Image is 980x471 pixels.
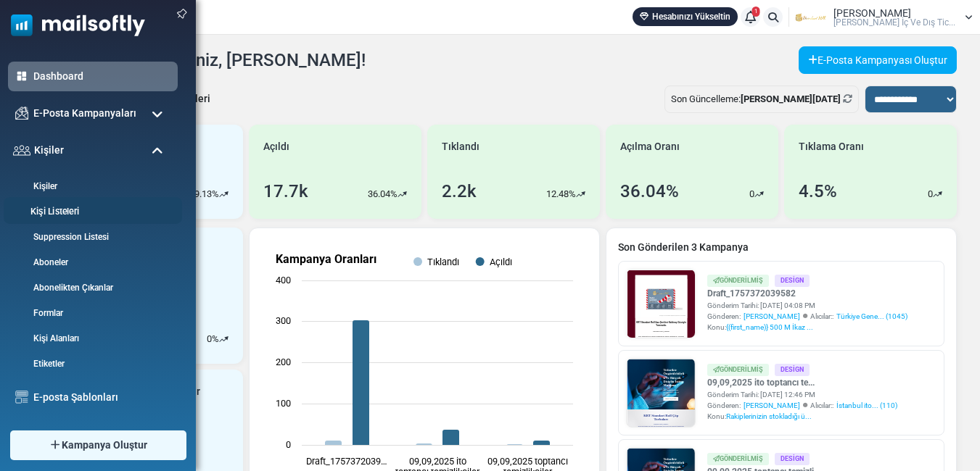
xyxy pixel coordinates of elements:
[707,300,907,311] div: Gönderim Tarihi: [DATE] 04:08 PM
[726,412,812,420] span: Rakiplerinizin stokladığı ü...
[427,257,459,267] text: Tıklandı
[8,357,174,370] a: Etiketler
[368,187,398,201] p: 36.04%
[268,224,384,264] span: kaldıraç gücüyle yanınızda.
[843,93,852,104] a: Refresh Stats
[836,400,897,411] a: İstanbul ito... (110)
[741,7,760,27] a: 1
[707,275,769,287] div: Gönderilmiş
[707,376,897,389] a: 09,09,2025 ito toptancı te...
[268,66,422,207] span: Tedarikte Öngörülebilirlik Ve Bütçede Disiplin İstiyor Musunuz ?
[664,86,859,113] div: Son Güncelleme:
[65,377,435,417] strong: KRT Standart Roll İkaz Şeritleri Kaldıraç Gücüyle Yanınızda.
[490,257,512,267] text: Açıldı
[8,230,174,243] a: Suppression Listesi
[8,281,174,294] a: Abonelikten Çıkanlar
[726,323,813,331] span: {(first_name)} 500 M İkaz ...
[620,139,680,154] span: Açılma Oranı
[775,364,810,376] div: Design
[121,402,380,461] strong: KRT Standart Roll Çöp Torbaları
[707,322,907,333] div: Konu:
[707,400,897,411] div: Gönderen: Alıcılar::
[207,332,212,346] p: 0
[799,139,864,154] span: Tıklama Oranı
[189,187,219,201] p: 89.13%
[33,106,136,121] span: E-Posta Kampanyaları
[799,178,837,204] div: 4.5%
[276,275,291,285] text: 400
[707,411,897,422] div: Konu:
[752,7,760,17] span: 1
[33,69,170,84] a: Dashboard
[749,187,754,201] p: 0
[263,139,289,154] span: Açıldı
[263,178,308,204] div: 17.7k
[794,7,830,28] img: User Logo
[618,240,944,255] a: Son Gönderilen 3 Kampanya
[8,307,174,320] a: Formlar
[707,311,907,322] div: Gönderen: Alıcılar::
[833,8,911,18] span: [PERSON_NAME]
[620,178,679,204] div: 36.04%
[633,7,738,26] a: Hesabınızı Yükseltin
[4,205,178,219] a: Kişi Listeleri
[928,187,933,201] p: 0
[794,7,973,28] a: User Logo [PERSON_NAME] [PERSON_NAME] İç Ve Dış Tic...
[282,288,363,299] span: [DOMAIN_NAME]
[8,332,174,345] a: Kişi Alanları
[8,180,174,193] a: Kişiler
[70,50,366,71] h4: Tekrar hoş geldiniz, [PERSON_NAME]!
[33,390,170,405] a: E-posta Şablonları
[286,439,291,450] text: 0
[775,453,810,465] div: Design
[276,357,291,367] text: 200
[276,398,291,409] text: 100
[207,332,228,346] div: %
[306,456,387,467] text: Draft_1757372039…
[744,400,800,411] span: [PERSON_NAME]
[799,46,957,74] a: E-Posta Kampanyası Oluştur
[62,438,147,453] span: Kampanya Oluştur
[268,280,378,307] a: [DOMAIN_NAME]
[276,252,376,266] text: Kampanya Oranları
[836,311,907,322] a: Türkiye Gene... (1045)
[15,107,28,120] img: campaigns-icon.png
[707,287,907,300] a: Draft_1757372039582
[13,145,30,155] img: contacts-icon.svg
[76,445,424,464] p: Merhaba {(first_name)}!
[707,364,769,376] div: Gönderilmiş
[744,311,800,322] span: [PERSON_NAME]
[276,315,291,326] text: 300
[741,93,841,104] b: [PERSON_NAME][DATE]
[546,187,576,201] p: 12.48%
[34,143,64,158] span: Kişiler
[833,18,955,27] span: [PERSON_NAME] İç Ve Dış Tic...
[707,389,897,400] div: Gönderim Tarihi: [DATE] 12:46 PM
[775,275,810,287] div: Design
[442,139,479,154] span: Tıklandı
[268,224,377,250] strong: KRT Standart Roll Çöp Torbaları
[15,70,28,83] img: dashboard-icon-active.svg
[707,453,769,465] div: Gönderilmiş
[8,256,174,269] a: Aboneler
[442,178,477,204] div: 2.2k
[15,391,28,404] img: email-templates-icon.svg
